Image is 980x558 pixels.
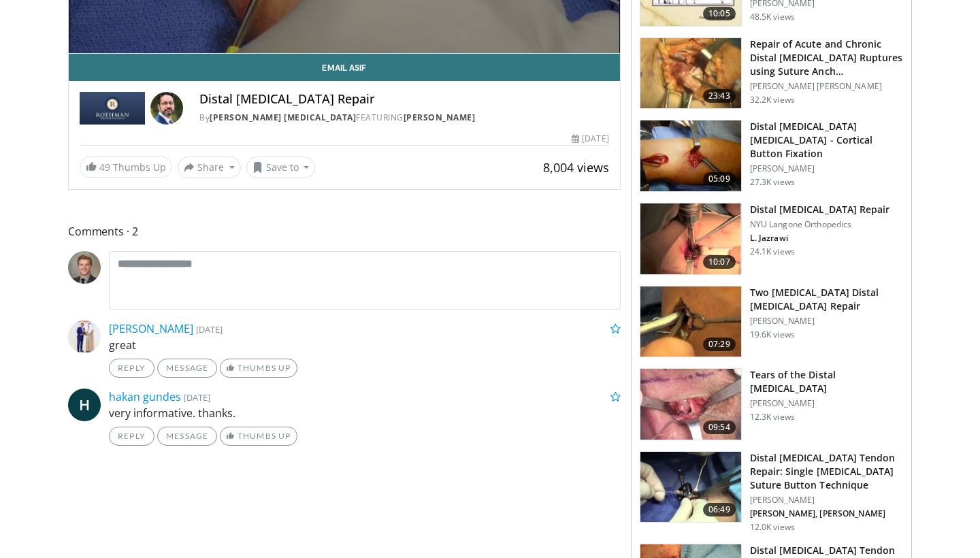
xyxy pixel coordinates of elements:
p: 12.0K views [750,522,795,533]
a: 07:29 Two [MEDICAL_DATA] Distal [MEDICAL_DATA] Repair [PERSON_NAME] 19.6K views [640,286,903,358]
span: 07:29 [703,338,736,351]
img: eb666417-e23e-42ba-b570-ebf1ef6a3b16.150x105_q85_crop-smart_upscale.jpg [640,452,741,523]
button: Share [178,157,241,178]
p: [PERSON_NAME] [750,495,903,506]
p: 48.5K views [750,12,795,22]
img: Jazrawi_DBR_1.png.150x105_q85_crop-smart_upscale.jpg [640,203,741,274]
span: 8,004 views [543,159,609,176]
p: [PERSON_NAME], [PERSON_NAME] [750,508,903,519]
span: Comments 2 [68,223,621,240]
p: L. Jazrawi [750,233,890,244]
p: 19.6K views [750,329,795,340]
h3: Distal [MEDICAL_DATA] [MEDICAL_DATA] - Cortical Button Fixation [750,120,903,161]
p: [PERSON_NAME] [750,398,903,409]
a: H [68,389,101,421]
a: hakan gundes [109,389,181,404]
div: By FEATURING [199,112,609,124]
p: 32.2K views [750,95,795,105]
img: Avatar [68,321,101,353]
span: 10:05 [703,7,736,20]
p: NYU Langone Orthopedics [750,219,890,230]
img: Picture_4_0_3.png.150x105_q85_crop-smart_upscale.jpg [640,120,741,191]
a: 06:49 Distal [MEDICAL_DATA] Tendon Repair: Single [MEDICAL_DATA] Suture Button Technique [PERSON_... [640,451,903,533]
span: 09:54 [703,421,736,434]
span: 06:49 [703,503,736,516]
button: Save to [246,157,316,178]
a: Thumbs Up [220,427,297,446]
h3: Distal [MEDICAL_DATA] Tendon Repair: Single [MEDICAL_DATA] Suture Button Technique [750,451,903,492]
span: 23:43 [703,89,736,103]
a: [PERSON_NAME] [404,112,476,123]
h3: Two [MEDICAL_DATA] Distal [MEDICAL_DATA] Repair [750,286,903,313]
div: [DATE] [572,133,608,145]
a: Thumbs Up [220,359,297,378]
small: [DATE] [196,323,223,335]
a: Message [157,359,217,378]
a: Message [157,427,217,446]
h4: Distal [MEDICAL_DATA] Repair [199,92,609,107]
img: x0JBUkvnwpAy-qi34xMDoxOjB1O8AjAz_3.150x105_q85_crop-smart_upscale.jpg [640,369,741,440]
a: 23:43 Repair of Acute and Chronic Distal [MEDICAL_DATA] Ruptures using Suture Anch… [PERSON_NAME]... [640,37,903,110]
p: 12.3K views [750,412,795,423]
img: bennett_acute_distal_biceps_3.png.150x105_q85_crop-smart_upscale.jpg [640,38,741,109]
img: fylOjp5pkC-GA4Zn4xMDoxOjBrO-I4W8.150x105_q85_crop-smart_upscale.jpg [640,286,741,357]
p: great [109,337,621,353]
p: very informative. thanks. [109,405,621,421]
span: 10:07 [703,255,736,269]
p: 24.1K views [750,246,795,257]
h3: Tears of the Distal [MEDICAL_DATA] [750,368,903,395]
a: Reply [109,359,154,378]
span: 49 [99,161,110,174]
p: [PERSON_NAME] [750,316,903,327]
a: 49 Thumbs Up [80,157,172,178]
img: Avatar [150,92,183,125]
span: 05:09 [703,172,736,186]
p: [PERSON_NAME] [750,163,903,174]
a: Reply [109,427,154,446]
a: 09:54 Tears of the Distal [MEDICAL_DATA] [PERSON_NAME] 12.3K views [640,368,903,440]
p: [PERSON_NAME] [PERSON_NAME] [750,81,903,92]
a: 05:09 Distal [MEDICAL_DATA] [MEDICAL_DATA] - Cortical Button Fixation [PERSON_NAME] 27.3K views [640,120,903,192]
a: Email Asif [69,54,620,81]
a: 10:07 Distal [MEDICAL_DATA] Repair NYU Langone Orthopedics L. Jazrawi 24.1K views [640,203,903,275]
small: [DATE] [184,391,210,404]
p: 27.3K views [750,177,795,188]
img: Avatar [68,251,101,284]
h3: Repair of Acute and Chronic Distal [MEDICAL_DATA] Ruptures using Suture Anch… [750,37,903,78]
a: [PERSON_NAME] [MEDICAL_DATA] [210,112,356,123]
a: [PERSON_NAME] [109,321,193,336]
img: Rothman Hand Surgery [80,92,145,125]
h3: Distal [MEDICAL_DATA] Repair [750,203,890,216]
